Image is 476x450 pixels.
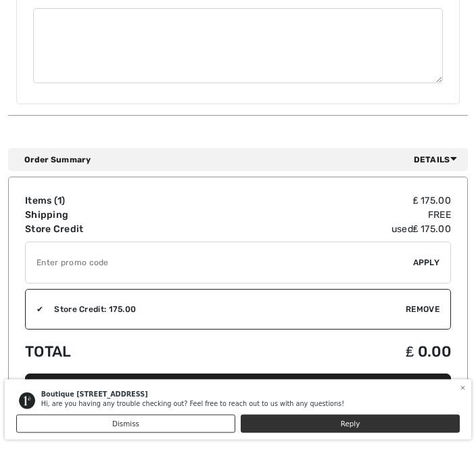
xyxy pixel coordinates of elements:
div: Boutique [STREET_ADDRESS] [41,386,404,399]
button: avatarBoutique [STREET_ADDRESS]Hi, are you having any trouble checking out? Feel free to reach ou... [7,382,469,415]
button: Reply [241,415,460,432]
div: Hi, are you having any trouble checking out? Feel free to reach out to us with any questions! [41,400,404,408]
button: Dismiss [16,415,235,432]
span: 1 new [17,7,43,16]
img: avatar [19,392,36,409]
